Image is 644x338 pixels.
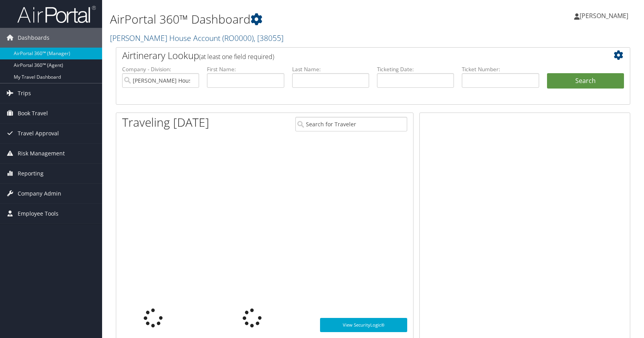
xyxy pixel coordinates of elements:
h2: Airtinerary Lookup [122,49,581,62]
span: Book Travel [18,103,48,123]
img: airportal-logo.png [17,5,96,24]
span: [PERSON_NAME] [580,11,628,20]
label: Last Name: [292,65,369,73]
span: Company Admin [18,184,61,203]
input: Search for Traveler [295,117,407,131]
button: Search [547,73,624,89]
span: Risk Management [18,144,65,163]
span: Reporting [18,164,44,183]
a: [PERSON_NAME] House Account [110,33,284,43]
a: [PERSON_NAME] [574,4,636,28]
h1: Traveling [DATE] [122,114,209,131]
span: , [ 38055 ] [254,33,284,43]
span: ( RO0000 ) [222,33,254,43]
label: First Name: [207,65,284,73]
span: Travel Approval [18,124,59,143]
span: Trips [18,83,31,103]
a: View SecurityLogic® [320,318,407,332]
h1: AirPortal 360™ Dashboard [110,11,461,28]
span: Employee Tools [18,204,59,223]
label: Ticketing Date: [377,65,454,73]
label: Company - Division: [122,65,199,73]
span: Dashboards [18,28,49,48]
span: (at least one field required) [199,52,274,61]
label: Ticket Number: [462,65,539,73]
